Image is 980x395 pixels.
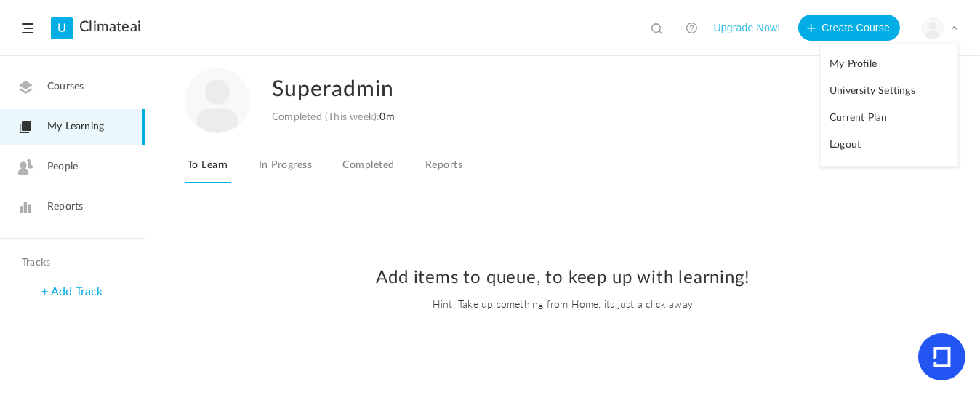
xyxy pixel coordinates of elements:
span: 0m [379,112,394,122]
img: user-image.png [923,18,943,39]
a: + Add Track [41,286,103,298]
a: My Profile [821,51,957,78]
button: Create Course [798,15,900,41]
span: Courses [47,79,84,95]
a: To Learn [185,156,231,183]
a: University Settings [821,78,957,105]
h4: Tracks [22,257,119,269]
img: user-image.png [185,68,250,133]
span: People [47,159,78,175]
a: Current Plan [821,105,957,132]
h2: Superadmin [272,68,877,111]
button: Upgrade Now! [713,15,780,41]
a: Logout [821,132,957,159]
a: U [51,17,73,39]
a: Climateai [79,18,141,36]
a: Completed [340,156,397,183]
h2: Add items to queue, to keep up with learning! [160,268,965,289]
a: Reports [422,156,465,183]
span: My Learning [47,119,104,135]
a: In Progress [256,156,315,183]
div: Completed (This week): [272,111,395,124]
span: Reports [47,199,83,215]
span: Hint: Take up something from Home, its just a click away [160,296,965,311]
